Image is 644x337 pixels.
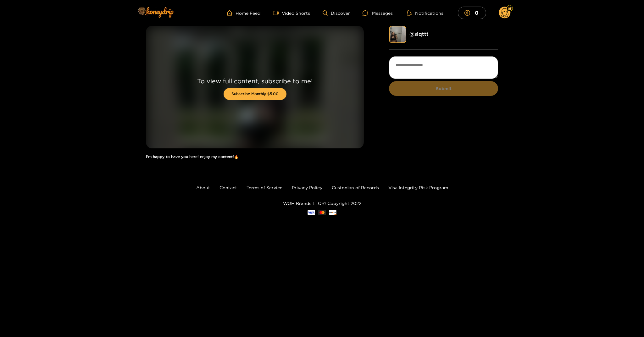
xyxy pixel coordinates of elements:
[332,185,379,190] a: Custodian of Records
[227,10,260,16] a: Home Feed
[388,185,448,190] a: Visa Integrity Risk Program
[458,7,486,19] button: 0
[273,10,310,16] a: Video Shorts
[146,155,364,159] h1: I'm happy to have you here! enjoy my content!🔥
[405,10,445,16] button: Notifications
[464,10,473,16] span: dollar
[292,185,322,190] a: Privacy Policy
[247,185,282,190] a: Terms of Service
[227,10,236,16] span: home
[389,81,498,96] button: Submit
[474,9,480,16] mark: 0
[363,9,393,17] div: Messages
[219,185,237,190] a: Contact
[508,7,512,10] img: Fan Level
[224,88,286,100] button: Subscribe Monthly $5.00
[389,26,406,43] img: slqttt
[323,10,350,16] a: Discover
[409,31,429,37] a: @ slqttt
[273,10,282,16] span: video-camera
[196,185,210,190] a: About
[197,77,313,85] p: To view full content, subscribe to me!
